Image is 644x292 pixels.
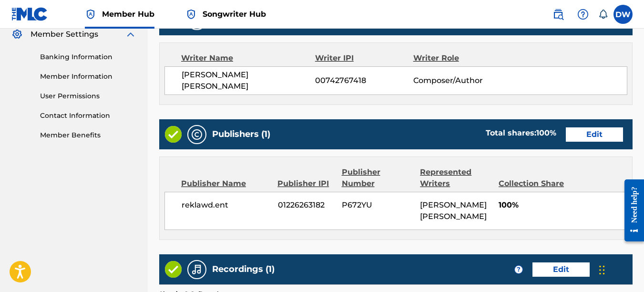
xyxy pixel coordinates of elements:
div: Publisher IPI [277,178,334,189]
div: Writer Name [181,52,315,64]
span: Member Settings [31,29,98,40]
span: Composer/Author [413,75,502,86]
img: search [552,9,564,20]
span: [PERSON_NAME] [PERSON_NAME] [182,69,315,92]
h5: Recordings (1) [212,264,275,275]
button: Edit [566,127,623,142]
span: Songwriter Hub [203,9,266,20]
img: Recordings [191,264,203,275]
a: Public Search [549,5,568,24]
img: Top Rightsholder [85,9,96,20]
span: P672YU [342,199,413,211]
div: Notifications [598,10,608,19]
a: User Permissions [40,91,136,101]
div: Publisher Number [342,167,413,189]
div: Writer IPI [315,52,413,64]
a: Member Information [40,72,136,82]
div: Writer Role [413,52,502,64]
div: Drag [599,256,605,284]
div: Represented Writers [420,167,491,189]
img: help [577,9,589,20]
img: MLC Logo [11,7,48,21]
iframe: Chat Widget [596,246,644,292]
span: 00742767418 [315,75,413,86]
span: 100 % [536,128,556,137]
img: Valid [165,261,182,278]
span: 100% [499,199,627,211]
img: Valid [165,126,182,143]
img: Member Settings [11,29,23,40]
button: Edit [532,262,590,277]
a: Member Benefits [40,130,136,140]
div: Collection Share [499,178,565,189]
div: User Menu [613,5,633,24]
img: Publishers [191,129,203,140]
span: [PERSON_NAME] [PERSON_NAME] [420,200,487,221]
div: Total shares: [486,127,556,139]
div: Publisher Name [181,178,270,189]
iframe: Resource Center [617,172,644,249]
span: Member Hub [102,9,154,20]
img: Top Rightsholder [185,9,197,20]
a: Banking Information [40,52,136,62]
span: 01226263182 [278,199,335,211]
span: ? [515,266,522,273]
div: Help [573,5,593,24]
a: Contact Information [40,111,136,121]
img: expand [125,29,136,40]
h5: Publishers (1) [212,129,270,140]
span: reklawd.ent [182,199,271,211]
